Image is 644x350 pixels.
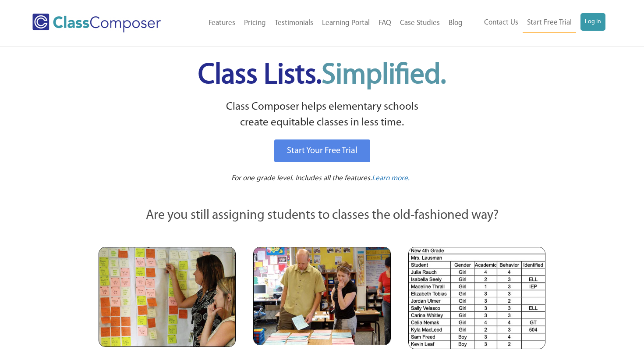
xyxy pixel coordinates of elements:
[270,14,318,33] a: Testimonials
[184,14,467,33] nav: Header Menu
[253,247,390,345] img: Blue and Pink Paper Cards
[372,175,410,182] span: Learn more.
[444,14,467,33] a: Blog
[480,13,523,32] a: Contact Us
[274,139,370,162] a: Start Your Free Trial
[198,61,446,90] span: Class Lists.
[32,14,161,32] img: Class Composer
[240,14,270,33] a: Pricing
[580,13,605,31] a: Log In
[467,13,605,33] nav: Header Menu
[372,173,410,184] a: Learn more.
[374,14,396,33] a: FAQ
[408,247,545,349] img: Spreadsheets
[97,99,547,131] p: Class Composer helps elementary schools create equitable classes in less time.
[231,175,372,182] span: For one grade level. Includes all the features.
[99,206,545,225] p: Are you still assigning students to classes the old-fashioned way?
[287,146,357,155] span: Start Your Free Trial
[318,14,374,33] a: Learning Portal
[396,14,444,33] a: Case Studies
[204,14,240,33] a: Features
[99,247,236,347] img: Teachers Looking at Sticky Notes
[322,61,446,90] span: Simplified.
[523,13,576,33] a: Start Free Trial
